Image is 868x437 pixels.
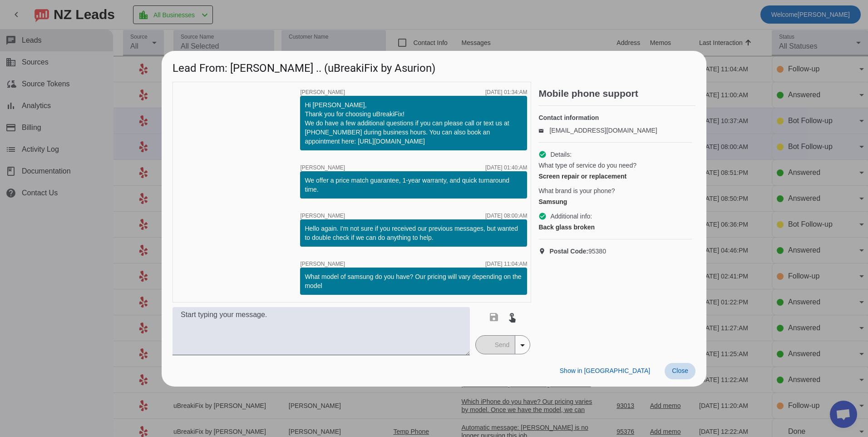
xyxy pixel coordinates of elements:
[538,128,549,133] mat-icon: email
[549,248,588,255] strong: Postal Code:
[538,212,547,220] mat-icon: check_circle
[485,89,527,95] div: [DATE] 01:34:AM
[485,165,527,170] div: [DATE] 01:40:AM
[300,89,345,95] span: [PERSON_NAME]
[507,312,518,323] mat-icon: touch_app
[538,248,549,255] mat-icon: location_on
[549,127,657,134] a: [EMAIL_ADDRESS][DOMAIN_NAME]
[549,247,606,256] span: 95380
[162,51,706,81] h1: Lead From: [PERSON_NAME] .. (uBreakiFix by Asurion)
[538,223,692,232] div: Back glass broken
[300,261,345,267] span: [PERSON_NAME]
[517,340,528,351] mat-icon: arrow_drop_down
[552,363,657,379] button: Show in [GEOGRAPHIC_DATA]
[672,367,688,374] span: Close
[538,172,692,181] div: Screen repair or replacement
[300,213,345,218] span: [PERSON_NAME]
[538,186,615,195] span: What brand is your phone?
[550,212,592,221] span: Additional info:
[538,150,547,159] mat-icon: check_circle
[305,224,523,242] div: Hello again. I'm not sure if you received our previous messages, but wanted to double check if we...
[485,213,527,218] div: [DATE] 08:00:AM
[665,363,695,379] button: Close
[305,272,523,290] div: What model of samsung do you have? Our pricing will vary depending on the model
[300,165,345,170] span: [PERSON_NAME]
[538,197,692,206] div: Samsung
[550,150,572,159] span: Details:
[538,113,692,122] h4: Contact information
[305,100,523,146] div: Hi [PERSON_NAME], Thank you for choosing uBreakiFix! We do have a few additional questions if you...
[538,89,695,98] h2: Mobile phone support
[538,161,636,170] span: What type of service do you need?
[560,367,650,374] span: Show in [GEOGRAPHIC_DATA]
[305,176,523,194] div: We offer a price match guarantee, 1-year warranty, and quick turnaround time.​
[485,261,527,267] div: [DATE] 11:04:AM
